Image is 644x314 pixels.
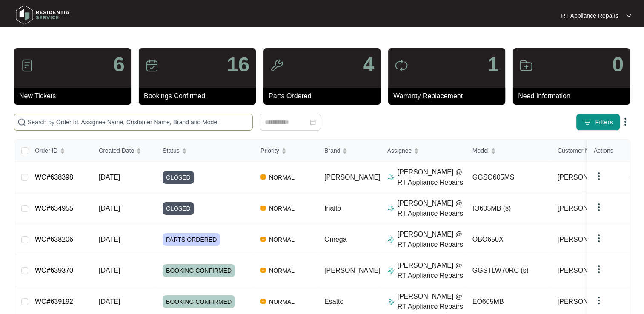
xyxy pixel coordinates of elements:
a: WO#638398 [35,174,73,181]
p: RT Appliance Repairs [561,11,618,20]
p: Bookings Confirmed [144,91,256,101]
img: filter icon [583,118,592,126]
span: CLOSED [163,171,194,184]
p: Parts Ordered [269,91,381,101]
p: [PERSON_NAME] @ RT Appliance Repairs [398,260,466,281]
p: 6 [113,54,125,75]
p: Need Information [518,91,630,101]
img: icon [20,59,34,72]
span: [DATE] [99,236,120,243]
th: Actions [587,140,630,162]
img: search-icon [17,118,26,126]
img: icon [519,59,533,72]
p: 1 [487,54,499,75]
a: WO#639370 [35,267,73,274]
span: [DATE] [99,205,120,212]
span: Order ID [35,146,58,155]
img: dropdown arrow [594,233,604,243]
img: icon [395,59,408,72]
img: residentia service logo [13,2,72,28]
img: dropdown arrow [594,171,604,181]
img: dropdown arrow [620,117,630,127]
span: [PERSON_NAME] [558,203,614,214]
img: Assigner Icon [387,205,394,212]
span: [PERSON_NAME] [558,265,614,276]
img: Vercel Logo [260,299,266,304]
th: Priority [254,140,318,162]
span: [DATE] [99,298,120,305]
span: Created Date [99,146,134,155]
img: Vercel Logo [260,268,266,273]
a: WO#638206 [35,236,73,243]
span: BOOKING CONFIRMED [163,264,235,277]
th: Status [156,140,254,162]
p: Warranty Replacement [393,91,505,101]
img: Assigner Icon [387,298,394,305]
img: dropdown arrow [594,295,604,305]
p: [PERSON_NAME] @ RT Appliance Repairs [398,229,466,250]
span: [PERSON_NAME] [558,297,614,307]
span: [DATE] [99,174,120,181]
span: Priority [260,146,279,155]
th: Customer Name [551,140,636,162]
span: Inalto [324,205,341,212]
img: Assigner Icon [387,236,394,243]
span: BOOKING CONFIRMED [163,295,235,308]
img: dropdown arrow [626,14,631,18]
td: GGSO605MS [466,162,551,193]
td: GGSTLW70RC (s) [466,255,551,286]
td: IO605MB (s) [466,193,551,224]
span: Customer Name [558,146,601,155]
span: [PERSON_NAME] [558,234,614,245]
p: [PERSON_NAME] @ RT Appliance Repairs [398,167,466,188]
span: [DATE] [99,267,120,274]
span: Status [163,146,180,155]
span: [PERSON_NAME] [324,174,381,181]
th: Brand [318,140,381,162]
span: [PERSON_NAME] [324,267,381,274]
img: Vercel Logo [260,237,266,242]
img: Assigner Icon [387,174,394,181]
button: filter iconFilters [576,114,620,131]
span: NORMAL [266,297,298,307]
span: Filters [595,118,613,127]
span: Omega [324,236,346,243]
span: NORMAL [266,234,298,245]
p: 0 [612,54,624,75]
p: [PERSON_NAME] @ RT Appliance Repairs [398,198,466,219]
input: Search by Order Id, Assignee Name, Customer Name, Brand and Model [28,117,249,127]
img: Vercel Logo [260,206,266,211]
span: Model [472,146,489,155]
img: icon [270,59,283,72]
span: Brand [324,146,340,155]
p: 4 [363,54,374,75]
span: CLOSED [163,202,194,215]
th: Order ID [28,140,92,162]
img: icon [145,59,159,72]
span: [PERSON_NAME]... [558,172,619,183]
span: NORMAL [266,265,298,276]
span: Assignee [387,146,412,155]
span: NORMAL [266,203,298,214]
td: OBO650X [466,224,551,255]
img: Vercel Logo [260,174,266,180]
img: dropdown arrow [594,264,604,274]
a: WO#639192 [35,298,73,305]
span: NORMAL [266,172,298,183]
img: dropdown arrow [594,202,604,212]
a: WO#634955 [35,205,73,212]
span: PARTS ORDERED [163,233,220,246]
th: Model [466,140,551,162]
th: Created Date [92,140,156,162]
p: New Tickets [19,91,131,101]
p: 16 [227,54,249,75]
span: Esatto [324,298,343,305]
p: [PERSON_NAME] @ RT Appliance Repairs [398,291,466,312]
img: Assigner Icon [387,267,394,274]
th: Assignee [381,140,466,162]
